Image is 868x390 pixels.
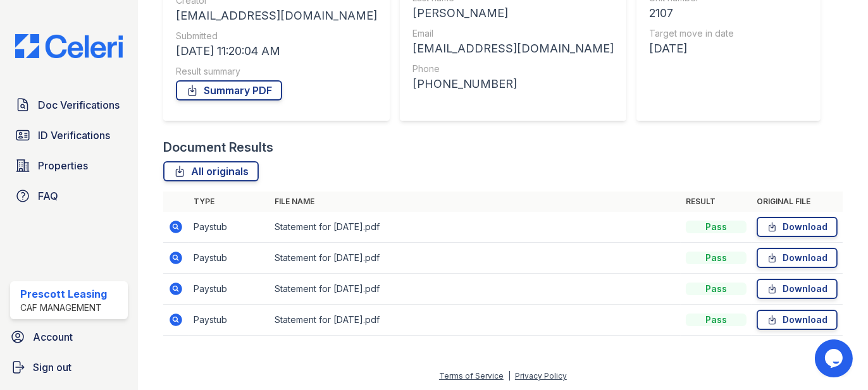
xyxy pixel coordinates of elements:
div: Pass [686,252,747,264]
a: Summary PDF [176,80,282,101]
span: Properties [38,158,88,173]
td: Statement for [DATE].pdf [270,274,681,305]
span: Account [33,329,73,344]
div: Submitted [176,30,377,42]
iframe: chat widget [815,339,855,377]
span: Doc Verifications [38,97,120,113]
div: Target move in date [649,27,808,40]
th: Result [681,192,752,212]
td: Statement for [DATE].pdf [270,305,681,336]
div: Document Results [163,138,273,156]
a: Download [757,217,838,237]
div: | [508,371,511,381]
th: Original file [752,192,843,212]
a: Account [5,324,133,350]
div: [EMAIL_ADDRESS][DOMAIN_NAME] [412,40,614,58]
a: Download [757,310,838,330]
a: Terms of Service [439,371,504,381]
a: Download [757,248,838,268]
td: Statement for [DATE].pdf [270,243,681,274]
div: [PHONE_NUMBER] [412,75,614,93]
div: CAF Management [20,302,107,314]
div: 2107 [649,4,808,22]
td: Paystub [189,274,270,305]
img: CE_Logo_Blue-a8612792a0a2168367f1c8372b55b34899dd931a85d93a1a3d3e32e68fde9ad4.png [5,34,133,58]
a: Sign out [5,355,133,380]
div: [DATE] 11:20:04 AM [176,42,377,60]
span: ID Verifications [38,128,110,143]
div: Pass [686,314,747,326]
a: Download [757,279,838,299]
div: Result summary [176,65,377,78]
th: File name [270,192,681,212]
div: Prescott Leasing [20,286,107,302]
th: Type [189,192,270,212]
div: Phone [412,63,614,75]
a: All originals [163,161,259,181]
div: [PERSON_NAME] [412,4,614,22]
span: Sign out [33,360,71,375]
div: [DATE] [649,40,808,58]
td: Paystub [189,243,270,274]
div: [EMAIL_ADDRESS][DOMAIN_NAME] [176,7,377,25]
td: Paystub [189,305,270,336]
span: FAQ [38,188,58,204]
div: Pass [686,283,747,295]
div: Email [412,27,614,40]
a: ID Verifications [10,123,128,148]
td: Statement for [DATE].pdf [270,212,681,243]
a: Privacy Policy [515,371,567,381]
a: Properties [10,153,128,178]
a: Doc Verifications [10,92,128,118]
div: Pass [686,221,747,233]
td: Paystub [189,212,270,243]
a: FAQ [10,183,128,209]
